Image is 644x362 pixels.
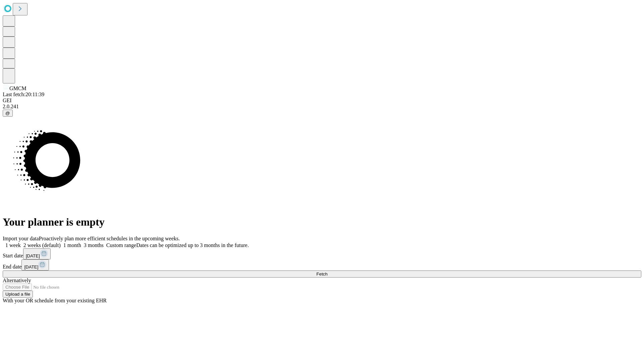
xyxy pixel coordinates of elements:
[84,242,104,248] span: 3 months
[3,236,39,241] span: Import your data
[3,278,31,283] span: Alternatively
[5,111,10,116] span: @
[3,110,13,117] button: @
[23,242,61,248] span: 2 weeks (default)
[136,242,249,248] span: Dates can be optimized up to 3 months in the future.
[316,271,327,277] span: Fetch
[24,264,38,269] span: [DATE]
[3,104,641,110] div: 2.0.241
[26,253,40,258] span: [DATE]
[23,248,51,259] button: [DATE]
[3,98,641,104] div: GEI
[3,270,641,278] button: Fetch
[3,291,33,298] button: Upload a file
[21,259,49,270] button: [DATE]
[3,92,44,97] span: Last fetch: 20:11:39
[3,248,641,259] div: Start date
[3,216,641,228] h1: Your planner is empty
[3,298,107,303] span: With your OR schedule from your existing EHR
[39,236,180,241] span: Proactively plan more efficient schedules in the upcoming weeks.
[3,259,641,270] div: End date
[106,242,136,248] span: Custom range
[63,242,81,248] span: 1 month
[5,242,21,248] span: 1 week
[9,85,26,91] span: GMCM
